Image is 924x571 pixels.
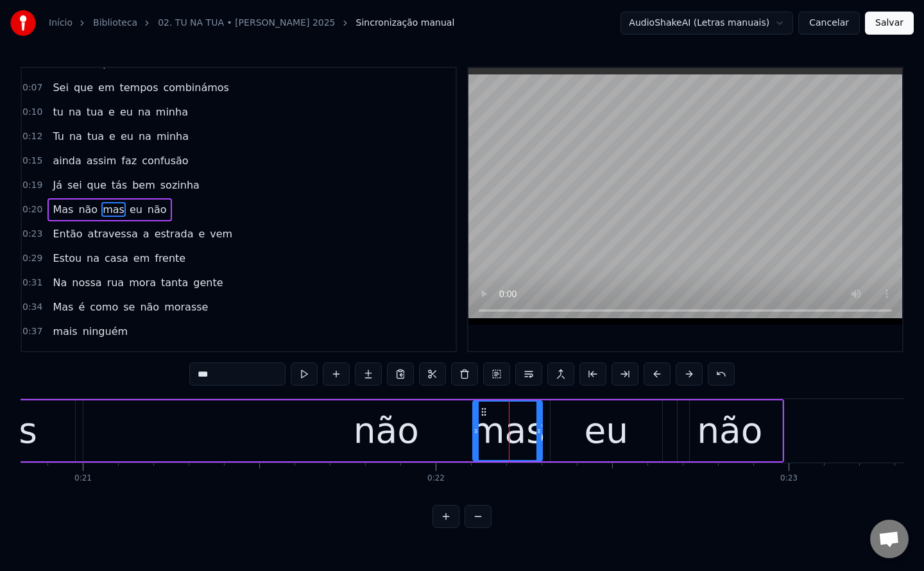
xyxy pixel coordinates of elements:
[22,155,42,167] span: 0:15
[68,129,83,144] span: na
[51,226,83,241] span: Então
[81,324,129,339] span: ninguém
[153,251,187,266] span: frente
[77,300,86,314] span: é
[162,80,230,95] span: combinámos
[697,404,762,457] div: não
[71,275,103,290] span: nossa
[93,17,137,30] a: Biblioteca
[73,80,94,95] span: que
[67,105,83,119] span: na
[51,153,82,168] span: ainda
[66,178,83,192] span: sei
[137,129,153,144] span: na
[87,226,139,241] span: atravessa
[155,129,190,144] span: minha
[111,348,130,363] span: frio
[139,300,160,314] span: não
[22,228,42,241] span: 0:23
[22,179,42,192] span: 0:19
[142,226,151,241] span: a
[128,202,144,217] span: eu
[192,275,224,290] span: gente
[101,202,126,217] span: mas
[107,105,116,119] span: e
[103,251,130,266] span: casa
[110,178,128,192] span: tás
[108,129,117,144] span: e
[97,80,116,95] span: em
[86,129,105,144] span: tua
[160,275,189,290] span: tanta
[155,105,189,119] span: minha
[51,275,68,290] span: Na
[51,105,64,119] span: tu
[86,178,108,192] span: que
[133,348,145,363] span: lá
[22,203,42,216] span: 0:20
[51,324,78,339] span: mais
[870,520,909,558] a: Open chat
[146,202,168,217] span: não
[119,129,135,144] span: eu
[131,178,157,192] span: bem
[132,251,151,266] span: em
[51,348,76,363] span: Está
[49,17,73,30] a: Início
[118,80,159,95] span: tempos
[148,348,171,363] span: fora
[209,226,234,241] span: vem
[85,251,101,266] span: na
[51,129,65,144] span: Tu
[22,301,42,314] span: 0:34
[22,81,42,94] span: 0:07
[22,325,42,338] span: 0:37
[89,300,119,314] span: como
[51,300,74,314] span: Mas
[120,153,138,168] span: faz
[22,252,42,265] span: 0:29
[10,10,36,36] img: youka
[85,153,118,168] span: assim
[137,105,152,119] span: na
[356,17,455,30] span: Sincronização manual
[74,473,92,484] div: 0:21
[128,275,157,290] span: mora
[85,105,105,119] span: tua
[163,300,209,314] span: morasse
[119,105,134,119] span: eu
[585,404,629,457] div: eu
[470,404,545,457] div: mas
[354,404,419,457] div: não
[197,226,206,241] span: e
[51,251,83,266] span: Estou
[79,348,108,363] span: tanto
[865,12,914,35] button: Salvar
[51,80,69,95] span: Sei
[153,226,195,241] span: estrada
[141,153,189,168] span: confusão
[77,202,99,217] span: não
[122,300,136,314] span: se
[51,178,64,192] span: Já
[158,17,335,30] a: 02. TU NA TUA • [PERSON_NAME] 2025
[159,178,201,192] span: sozinha
[427,473,445,484] div: 0:22
[22,277,42,289] span: 0:31
[22,350,42,362] span: 0:39
[22,130,42,143] span: 0:12
[780,473,798,484] div: 0:23
[51,202,74,217] span: Mas
[106,275,126,290] span: rua
[22,106,42,119] span: 0:10
[49,17,454,30] nav: breadcrumb
[798,12,860,35] button: Cancelar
